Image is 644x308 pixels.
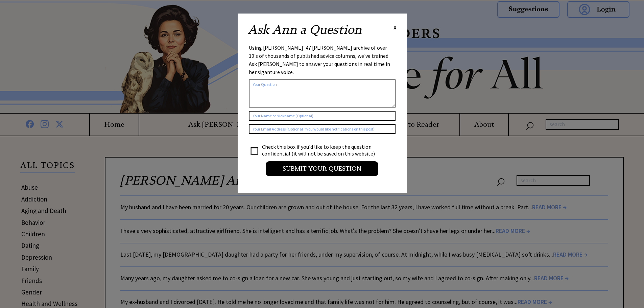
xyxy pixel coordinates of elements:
[249,111,396,121] input: Your Name or Nickname (Optional)
[249,124,396,134] input: Your Email Address (Optional if you would like notifications on this post)
[249,44,396,76] div: Using [PERSON_NAME]' 47 [PERSON_NAME] archive of over 10's of thousands of published advice colum...
[248,24,362,43] h2: Ask Ann a Question
[262,143,381,157] td: Check this box if you'd like to keep the question confidential (it will not be saved on this webs...
[266,161,378,176] input: Submit your Question
[393,24,397,31] span: X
